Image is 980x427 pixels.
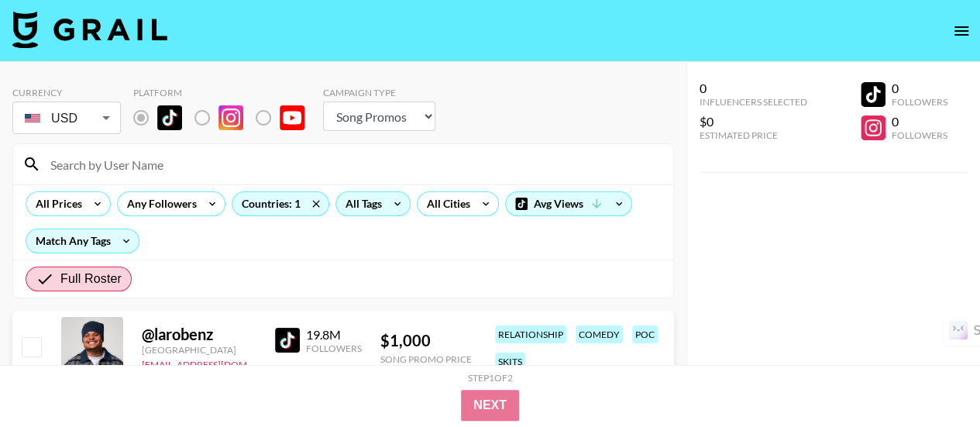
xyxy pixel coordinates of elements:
div: Avg Views [506,192,631,215]
div: 0 [892,81,947,96]
div: Countries: 1 [232,192,328,215]
div: Step 1 of 2 [468,372,513,384]
div: [GEOGRAPHIC_DATA] [142,344,256,356]
div: All Cities [418,192,473,215]
button: View Full Stats [275,363,349,375]
img: Instagram [218,105,243,130]
img: TikTok [157,105,182,130]
img: YouTube [280,105,304,130]
iframe: Drift Widget Chat Controller [903,350,961,408]
div: 19.8M [306,327,362,343]
button: open drawer [946,15,977,46]
div: Influencers Selected [700,96,807,108]
div: Campaign Type [323,87,435,98]
div: $ 1,000 [380,331,472,350]
div: Followers [306,343,362,354]
div: Any Followers [118,192,200,215]
div: @ larobenz [142,325,256,344]
div: All Tags [336,192,385,215]
input: Search by User Name [41,152,664,177]
div: 0 [892,114,947,129]
div: All Prices [26,192,85,215]
div: comedy [576,325,623,343]
div: Followers [892,96,947,108]
div: Platform [133,87,317,98]
img: TikTok [275,328,300,353]
a: [EMAIL_ADDRESS][DOMAIN_NAME] [142,356,297,370]
div: Song Promo Price [380,353,472,365]
div: poc [632,325,658,343]
img: Grail Talent [12,11,167,48]
span: Full Roster [60,270,122,288]
div: skits [495,353,525,370]
div: Estimated Price [700,129,807,141]
div: USD [15,105,118,132]
div: Match Any Tags [26,229,139,253]
div: Followers [892,129,947,141]
div: 0 [700,81,807,96]
div: $0 [700,114,807,129]
div: relationship [495,325,566,343]
div: List locked to TikTok. [133,102,317,134]
div: Currency [12,87,121,98]
button: Next [461,390,519,421]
